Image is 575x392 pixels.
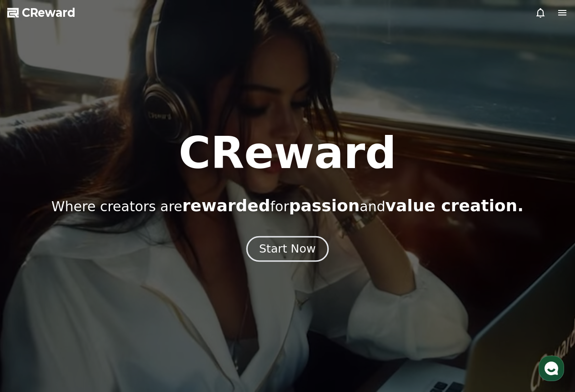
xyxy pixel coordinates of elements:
span: CReward [22,5,75,20]
a: Messages [60,288,117,311]
h1: CReward [179,131,396,175]
a: Start Now [248,246,327,254]
div: Start Now [259,241,315,257]
span: Messages [75,302,102,309]
a: Settings [117,288,175,311]
a: CReward [7,5,75,20]
span: Settings [135,302,157,309]
span: rewarded [182,196,270,215]
span: passion [289,196,360,215]
span: value creation. [385,196,524,215]
a: Home [3,288,60,311]
button: Start Now [246,236,329,262]
p: Where creators are for and [51,197,524,215]
span: Home [23,302,39,309]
